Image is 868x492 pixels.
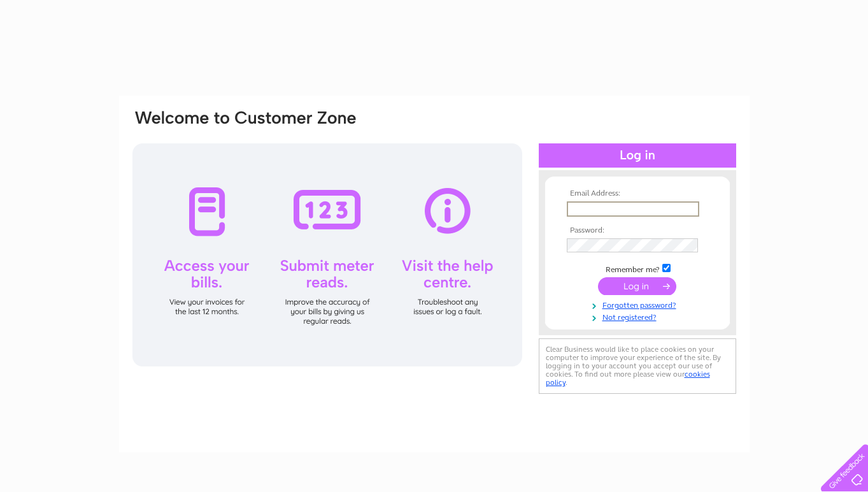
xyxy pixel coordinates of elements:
th: Email Address: [564,189,711,198]
div: Clear Business would like to place cookies on your computer to improve your experience of the sit... [539,338,736,394]
th: Password: [564,226,711,235]
a: Not registered? [567,310,711,322]
a: cookies policy [546,370,710,387]
td: Remember me? [564,262,711,275]
a: Forgotten password? [567,298,711,310]
input: Submit [598,277,676,295]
